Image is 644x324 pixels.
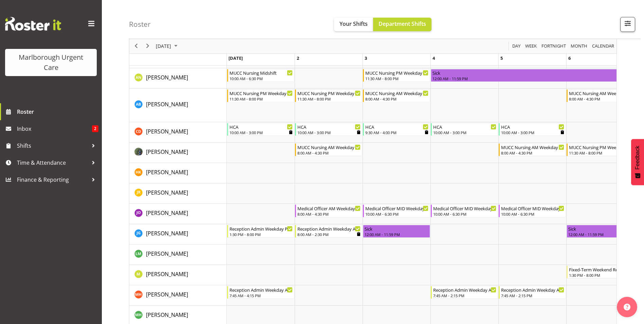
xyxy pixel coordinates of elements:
[129,143,227,163] td: Gloria Varghese resource
[297,225,361,232] div: Reception Admin Weekday AM
[297,150,361,156] div: 8:00 AM - 4:30 PM
[500,55,503,61] span: Friday, September 5, 2025
[363,69,430,82] div: Alysia Newman-Woods"s event - MUCC Nursing PM Weekday Begin From Wednesday, September 3, 2025 at ...
[379,20,426,28] span: Department Shifts
[501,286,564,293] div: Reception Admin Weekday AM
[431,286,498,299] div: Margret Hall"s event - Reception Admin Weekday AM Begin From Thursday, September 4, 2025 at 7:45:...
[365,69,428,76] div: MUCC Nursing PM Weekday
[153,39,182,53] div: September 2025
[229,130,293,135] div: 10:00 AM - 3:00 PM
[295,89,362,102] div: Andrew Brooks"s event - MUCC Nursing PM Weekday Begin From Tuesday, September 2, 2025 at 11:30:00...
[339,20,368,28] span: Your Shifts
[297,55,299,61] span: Tuesday, September 2, 2025
[524,42,538,51] button: Timeline Week
[624,304,630,310] img: help-xxl-2.png
[227,286,294,299] div: Margret Hall"s event - Reception Admin Weekday AM Begin From Monday, September 1, 2025 at 7:45:00...
[431,204,498,217] div: Jenny O'Donnell"s event - Medical Officer MID Weekday Begin From Thursday, September 4, 2025 at 1...
[365,225,428,232] div: Sick
[363,89,430,102] div: Andrew Brooks"s event - MUCC Nursing AM Weekday Begin From Wednesday, September 3, 2025 at 8:00:0...
[365,96,428,102] div: 8:00 AM - 4:30 PM
[129,183,227,204] td: Jacinta Rangi resource
[570,42,589,51] button: Timeline Month
[568,55,571,61] span: Saturday, September 6, 2025
[295,204,362,217] div: Jenny O'Donnell"s event - Medical Officer AM Weekday Begin From Tuesday, September 2, 2025 at 8:0...
[365,205,428,212] div: Medical Officer MID Weekday
[431,69,634,82] div: Alysia Newman-Woods"s event - Sick Begin From Thursday, September 4, 2025 at 12:00:00 AM GMT+12:0...
[501,205,564,212] div: Medical Officer MID Weekday
[433,130,496,135] div: 10:00 AM - 3:00 PM
[229,286,293,293] div: Reception Admin Weekday AM
[229,76,293,81] div: 10:00 AM - 6:30 PM
[146,127,188,136] a: [PERSON_NAME]
[591,42,615,51] span: calendar
[499,204,566,217] div: Jenny O'Donnell"s event - Medical Officer MID Weekday Begin From Friday, September 5, 2025 at 10:...
[130,39,142,53] div: previous period
[5,17,61,31] img: Rosterit website logo
[17,158,88,168] span: Time & Attendance
[433,205,496,212] div: Medical Officer MID Weekday
[229,69,293,76] div: MUCC Nursing Midshift
[146,311,188,319] a: [PERSON_NAME]
[129,224,227,245] td: Josephine Godinez resource
[146,188,188,197] a: [PERSON_NAME]
[146,148,188,156] a: [PERSON_NAME]
[433,69,632,76] div: Sick
[227,89,294,102] div: Andrew Brooks"s event - MUCC Nursing PM Weekday Begin From Monday, September 1, 2025 at 11:30:00 ...
[129,285,227,306] td: Margret Hall resource
[146,189,188,196] span: [PERSON_NAME]
[146,290,188,299] a: [PERSON_NAME]
[365,211,428,217] div: 10:00 AM - 6:30 PM
[297,144,361,150] div: MUCC Nursing AM Weekday
[146,74,188,81] span: [PERSON_NAME]
[501,150,564,156] div: 8:00 AM - 4:30 PM
[297,123,361,130] div: HCA
[146,270,188,278] a: [PERSON_NAME]
[295,143,362,156] div: Gloria Varghese"s event - MUCC Nursing AM Weekday Begin From Tuesday, September 2, 2025 at 8:00:0...
[567,266,634,278] div: Margie Vuto"s event - Fixed-Term Weekend Reception Begin From Saturday, September 6, 2025 at 1:30...
[365,130,428,135] div: 9:30 AM - 4:00 PM
[570,42,588,51] span: Month
[146,101,188,108] span: [PERSON_NAME]
[155,42,172,51] span: [DATE]
[142,39,153,53] div: next period
[17,124,92,134] span: Inbox
[568,232,632,237] div: 12:00 AM - 11:59 PM
[129,204,227,224] td: Jenny O'Donnell resource
[433,211,496,217] div: 10:00 AM - 6:30 PM
[297,96,361,102] div: 11:30 AM - 8:00 PM
[501,293,564,298] div: 7:45 AM - 2:15 PM
[129,163,227,183] td: Hayley Keown resource
[297,205,361,212] div: Medical Officer AM Weekday
[229,293,293,298] div: 7:45 AM - 4:15 PM
[620,17,635,32] button: Filter Shifts
[567,143,634,156] div: Gloria Varghese"s event - MUCC Nursing PM Weekends Begin From Saturday, September 6, 2025 at 11:3...
[569,144,632,150] div: MUCC Nursing PM Weekends
[146,229,188,237] a: [PERSON_NAME]
[92,125,98,132] span: 2
[499,143,566,156] div: Gloria Varghese"s event - MUCC Nursing AM Weekday Begin From Friday, September 5, 2025 at 8:00:00...
[17,107,98,117] span: Roster
[569,150,632,156] div: 11:30 AM - 8:00 PM
[229,90,293,96] div: MUCC Nursing PM Weekday
[365,90,428,96] div: MUCC Nursing AM Weekday
[229,96,293,102] div: 11:30 AM - 8:00 PM
[297,232,361,237] div: 8:00 AM - 2:30 PM
[541,42,567,51] span: Fortnight
[363,225,430,238] div: Josephine Godinez"s event - Sick Begin From Wednesday, September 3, 2025 at 12:00:00 AM GMT+12:00...
[433,286,496,293] div: Reception Admin Weekday AM
[501,211,564,217] div: 10:00 AM - 6:30 PM
[146,209,188,217] a: [PERSON_NAME]
[295,225,362,238] div: Josephine Godinez"s event - Reception Admin Weekday AM Begin From Tuesday, September 2, 2025 at 8...
[499,286,566,299] div: Margret Hall"s event - Reception Admin Weekday AM Begin From Friday, September 5, 2025 at 7:45:00...
[146,291,188,298] span: [PERSON_NAME]
[591,42,615,51] button: Month
[146,168,188,176] span: [PERSON_NAME]
[568,225,632,232] div: Sick
[499,123,566,136] div: Cordelia Davies"s event - HCA Begin From Friday, September 5, 2025 at 10:00:00 AM GMT+12:00 Ends ...
[365,76,428,81] div: 11:30 AM - 8:00 PM
[229,232,293,237] div: 1:30 PM - 8:00 PM
[433,293,496,298] div: 7:45 AM - 2:15 PM
[501,144,564,150] div: MUCC Nursing AM Weekday
[143,42,152,51] button: Next
[433,123,496,130] div: HCA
